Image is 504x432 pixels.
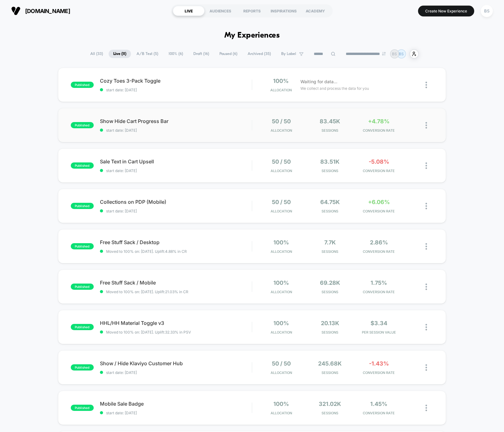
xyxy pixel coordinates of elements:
span: 100% [273,78,289,84]
span: 1.75% [371,280,387,286]
span: 20.13k [321,320,339,326]
span: Allocation [271,411,292,415]
span: start date: [DATE] [100,128,252,133]
span: -5.08% [369,158,389,165]
div: LIVE [173,6,205,16]
img: close [425,364,427,371]
span: HHL/HH Material Toggle v3 [100,320,252,326]
button: [DOMAIN_NAME] [9,6,72,16]
span: Draft ( 16 ) [189,50,214,58]
span: published [71,243,94,249]
span: Sessions [307,290,353,294]
span: Allocation [270,88,292,92]
span: $3.34 [371,320,387,326]
span: Sessions [307,411,353,415]
div: INSPIRATIONS [268,6,299,16]
span: 321.02k [319,401,341,407]
span: published [71,203,94,209]
span: [DOMAIN_NAME] [25,8,70,14]
span: published [71,162,94,169]
span: Live ( 11 ) [109,50,131,58]
span: published [71,82,94,88]
span: Show / Hide Klaviyo Customer Hub [100,360,252,366]
img: close [425,243,427,250]
span: Waiting for data... [300,78,337,85]
span: Allocation [271,209,292,213]
h1: My Experiences [224,31,280,40]
span: A/B Test ( 5 ) [132,50,163,58]
span: CONVERSION RATE [356,371,402,375]
span: -1.43% [369,360,389,367]
span: Cozy Toes 3-Pack Toggle [100,78,252,84]
span: 50 / 50 [272,158,291,165]
span: Moved to 100% on: [DATE] . Uplift: 32.33% in PSV [106,330,191,334]
span: Collections on PDP (Mobile) [100,199,252,205]
img: close [425,82,427,88]
span: 64.75k [320,199,340,205]
span: Allocation [271,169,292,173]
img: close [425,284,427,290]
span: 100% [273,280,289,286]
span: Allocation [271,128,292,133]
span: PER SESSION VALUE [356,330,402,334]
span: Mobile Sale Badge [100,401,252,407]
span: 100% ( 6 ) [164,50,188,58]
span: CONVERSION RATE [356,249,402,254]
span: published [71,284,94,290]
span: Sessions [307,209,353,213]
span: Sessions [307,330,353,334]
img: close [425,324,427,330]
span: All ( 33 ) [86,50,108,58]
span: By Label [281,52,296,56]
span: Show Hide Cart Progress Bar [100,118,252,124]
div: BS [481,5,493,17]
p: BS [392,52,397,56]
span: CONVERSION RATE [356,128,402,133]
span: 50 / 50 [272,360,291,367]
span: Allocation [271,290,292,294]
span: Sale Text in Cart Upsell [100,158,252,165]
span: Free Stuff Sack / Mobile [100,280,252,286]
img: Visually logo [11,6,20,16]
span: 100% [273,401,289,407]
span: 100% [273,239,289,246]
span: published [71,364,94,371]
img: end [382,52,386,56]
img: close [425,162,427,169]
span: +6.06% [368,199,390,205]
span: Sessions [307,371,353,375]
span: +4.78% [368,118,389,125]
span: 1.45% [370,401,387,407]
div: ACADEMY [299,6,331,16]
span: CONVERSION RATE [356,169,402,173]
span: 245.68k [318,360,342,367]
span: 2.86% [370,239,388,246]
img: close [425,122,427,129]
span: 83.45k [320,118,340,125]
span: start date: [DATE] [100,88,252,92]
span: CONVERSION RATE [356,209,402,213]
span: CONVERSION RATE [356,411,402,415]
span: Free Stuff Sack / Desktop [100,239,252,245]
span: We collect and process the data for you [300,85,369,91]
img: close [425,203,427,209]
span: 100% [273,320,289,326]
button: BS [479,5,495,17]
span: 7.7k [324,239,336,246]
span: published [71,324,94,330]
span: Archived ( 35 ) [243,50,276,58]
span: Moved to 100% on: [DATE] . Uplift: 21.03% in CR [106,289,188,294]
span: Allocation [271,249,292,254]
span: start date: [DATE] [100,168,252,173]
span: published [71,122,94,128]
button: Create New Experience [418,6,474,16]
span: Sessions [307,169,353,173]
span: 83.51k [320,158,340,165]
span: Allocation [271,330,292,334]
span: 69.28k [320,280,340,286]
span: 50 / 50 [272,118,291,125]
span: start date: [DATE] [100,411,252,415]
span: Allocation [271,371,292,375]
span: Sessions [307,128,353,133]
p: BS [399,52,404,56]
